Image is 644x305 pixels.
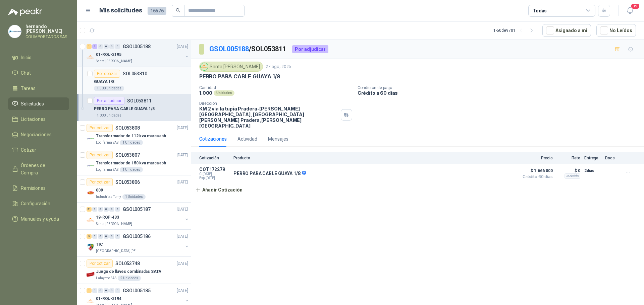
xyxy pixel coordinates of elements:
a: Por cotizarSOL053748[DATE] Company LogoJuego de llaves combinadas SATALafayette SAS2 Unidades [77,257,191,284]
p: 2 días [584,167,601,175]
a: Por cotizarSOL053808[DATE] Company LogoTransformador de 112 kva marca abbLogifarma SAS1 Unidades [77,121,191,148]
a: Por cotizarSOL053810GUAYA 1/81.500 Unidades [77,67,191,94]
p: SOL053811 [127,98,152,103]
p: SOL053808 [115,126,140,130]
p: SOL053806 [115,180,140,184]
div: 0 [104,288,109,293]
p: GSOL005187 [123,207,151,212]
div: 0 [109,44,114,49]
div: 0 [115,44,120,49]
div: 0 [115,207,120,212]
a: Por adjudicarSOL053811PERRO PARA CABLE GUAYA 1/81.000 Unidades [77,94,191,121]
img: Company Logo [87,162,95,170]
p: GUAYA 1/8 [94,79,114,85]
a: GSOL005188 [209,45,249,53]
div: Actividad [237,135,257,143]
p: $ 0 [557,167,580,175]
p: Lafayette SAS [96,276,116,281]
div: Por cotizar [87,124,113,132]
p: GSOL005185 [123,288,151,293]
a: 3 0 0 0 0 0 GSOL005186[DATE] Company LogoTIC[GEOGRAPHIC_DATA][PERSON_NAME] [87,232,190,254]
p: / SOL053811 [209,44,287,54]
p: [DATE] [177,260,188,267]
img: Company Logo [201,63,208,70]
span: Chat [21,69,31,77]
p: Condición de pago [358,85,641,90]
button: No Leídos [596,24,636,37]
img: Company Logo [87,189,95,197]
span: 19 [631,3,640,9]
button: 19 [624,5,636,17]
a: Órdenes de Compra [8,159,69,179]
div: Por cotizar [87,178,113,186]
div: 0 [98,288,103,293]
div: 51 [87,207,92,212]
div: Por adjudicar [292,45,328,53]
p: PERRO PARA CABLE GUAYA 1/8 [199,73,280,80]
p: [DATE] [177,44,188,50]
div: 1 - 50 de 9701 [493,25,537,36]
div: Santa [PERSON_NAME] [199,62,263,72]
a: Cotizar [8,144,69,156]
a: Tareas [8,82,69,95]
div: 0 [92,234,97,239]
p: SOL053810 [123,71,147,76]
div: 0 [109,288,114,293]
button: Añadir Cotización [191,183,246,197]
p: Producto [233,156,515,160]
a: Licitaciones [8,113,69,126]
div: Por cotizar [87,151,113,159]
img: Company Logo [87,243,95,251]
span: Tareas [21,85,36,92]
a: 1 1 0 0 0 0 GSOL005188[DATE] Company Logo01-RQU-2195Santa [PERSON_NAME] [87,43,190,64]
img: Logo peakr [8,8,42,16]
p: PERRO PARA CABLE GUAYA 1/8 [233,171,306,177]
span: $ 1.666.000 [519,167,553,175]
p: [DATE] [177,233,188,240]
div: 1 Unidades [120,140,143,145]
span: C: [DATE] [199,172,229,176]
p: PERRO PARA CABLE GUAYA 1/8 [94,106,155,112]
div: 1 [87,288,92,293]
div: 0 [109,207,114,212]
div: 1 Unidades [122,194,146,200]
p: 01-RQU-2195 [96,52,121,58]
div: 0 [104,207,109,212]
p: hernando [PERSON_NAME] [25,24,69,33]
span: 16576 [148,7,166,15]
div: 1.500 Unidades [94,86,124,91]
h1: Mis solicitudes [99,6,142,15]
p: Juego de llaves combinadas SATA [96,269,161,275]
p: [DATE] [177,206,188,213]
div: Por cotizar [87,259,113,268]
p: SOL053748 [115,261,140,266]
a: Manuales y ayuda [8,213,69,225]
p: GSOL005186 [123,234,151,239]
div: Por adjudicar [94,97,124,105]
div: Cotizaciones [199,135,227,143]
div: 0 [92,207,97,212]
span: Solicitudes [21,100,44,107]
a: Inicio [8,51,69,64]
p: KM 2 vía la tupia Pradera-[PERSON_NAME][GEOGRAPHIC_DATA], [GEOGRAPHIC_DATA][PERSON_NAME] Pradera ... [199,106,338,129]
span: Remisiones [21,184,46,192]
div: 3 [87,234,92,239]
p: Santa [PERSON_NAME] [96,59,132,64]
a: Configuración [8,197,69,210]
span: Crédito 60 días [519,175,553,179]
span: Inicio [21,54,32,61]
div: 1 [87,44,92,49]
div: 0 [98,44,103,49]
span: search [176,8,180,13]
img: Company Logo [8,25,21,38]
p: Precio [519,156,553,160]
div: Todas [533,7,547,14]
div: 0 [104,44,109,49]
div: Incluido [565,173,580,179]
p: Santa [PERSON_NAME] [96,221,132,227]
p: Flete [557,156,580,160]
div: 1.000 Unidades [94,113,124,118]
span: Manuales y ayuda [21,215,59,223]
span: Negociaciones [21,131,52,138]
p: Cantidad [199,85,352,90]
